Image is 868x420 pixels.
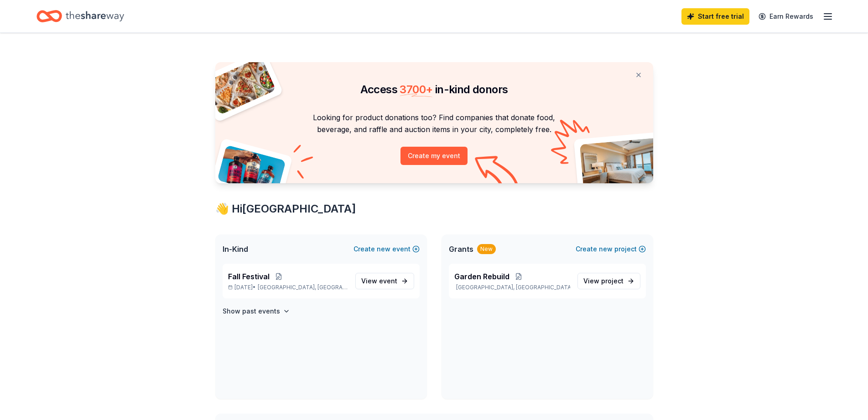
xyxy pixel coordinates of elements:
span: Garden Rebuild [454,271,509,282]
span: [GEOGRAPHIC_DATA], [GEOGRAPHIC_DATA] [258,284,348,291]
h4: Show past events [223,306,280,317]
span: Fall Festival [228,271,270,282]
button: Createnewevent [353,244,420,255]
img: Pizza [205,57,276,115]
span: project [601,277,624,285]
span: new [599,244,613,255]
p: [DATE] • [228,284,348,291]
button: Show past events [223,306,290,317]
span: 3700 + [400,83,432,96]
button: Createnewproject [576,244,646,255]
button: Create my event [400,147,468,165]
div: 👋 Hi [GEOGRAPHIC_DATA] [215,202,653,216]
a: Start free trial [681,8,749,25]
span: View [361,276,397,287]
span: event [379,277,397,285]
span: new [377,244,390,255]
span: Grants [449,244,473,255]
p: Looking for product donations too? Find companies that donate food, beverage, and raffle and auct... [226,112,642,136]
span: In-Kind [223,244,248,255]
a: Earn Rewards [753,8,819,25]
img: Curvy arrow [475,156,520,190]
span: Access in-kind donors [360,83,508,96]
a: View project [577,273,640,289]
a: View event [355,273,414,289]
div: New [477,244,496,254]
a: Home [36,5,124,27]
p: [GEOGRAPHIC_DATA], [GEOGRAPHIC_DATA] [454,284,570,291]
span: View [583,276,624,287]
